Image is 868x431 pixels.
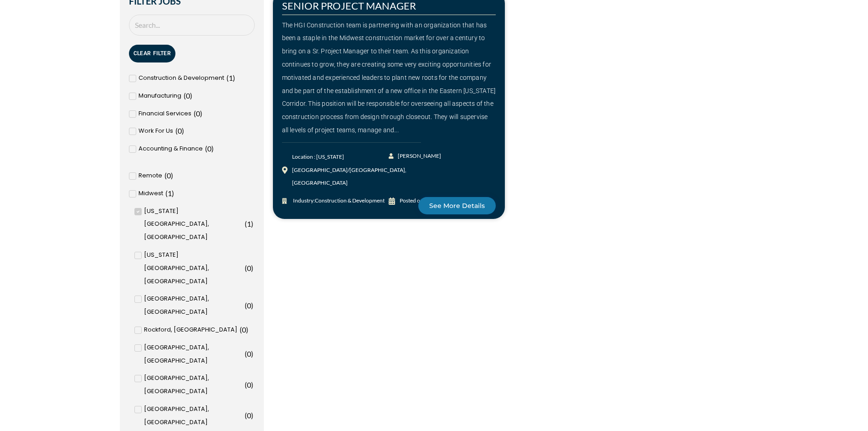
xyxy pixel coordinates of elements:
span: See More Details [429,203,485,209]
span: ( [245,411,247,420]
span: 0 [207,144,211,153]
span: [GEOGRAPHIC_DATA], [GEOGRAPHIC_DATA] [144,292,242,319]
span: ) [251,411,253,420]
span: Accounting & Finance [139,142,203,156]
span: Remote [139,169,162,182]
span: [US_STATE][GEOGRAPHIC_DATA], [GEOGRAPHIC_DATA] [144,249,242,288]
span: ( [205,144,207,153]
span: 0 [242,325,246,334]
span: ) [246,325,248,334]
span: ( [245,264,247,272]
span: 0 [247,349,251,358]
span: ( [226,73,229,82]
div: Location : [US_STATE][GEOGRAPHIC_DATA]/[GEOGRAPHIC_DATA], [GEOGRAPHIC_DATA] [292,151,399,190]
span: Financial Services [139,107,191,120]
a: [PERSON_NAME] [389,150,442,163]
span: 0 [247,411,251,420]
span: ( [240,325,242,334]
span: ( [245,301,247,310]
span: Rockford, [GEOGRAPHIC_DATA] [144,323,237,337]
span: Manufacturing [139,89,181,103]
span: ( [175,126,178,135]
span: ) [251,349,253,358]
span: ) [251,264,253,272]
span: ) [182,126,184,135]
span: 0 [178,126,182,135]
span: ) [251,219,253,228]
span: ) [200,109,202,118]
span: Construction & Development [139,72,224,85]
span: 1 [247,219,251,228]
span: 0 [247,264,251,272]
span: 0 [247,380,251,389]
span: [GEOGRAPHIC_DATA], [GEOGRAPHIC_DATA] [144,341,242,368]
span: [GEOGRAPHIC_DATA], [GEOGRAPHIC_DATA] [144,372,242,398]
span: 1 [229,73,233,82]
span: ) [172,189,174,197]
input: Search Job [129,15,255,36]
span: 0 [186,91,190,100]
span: Midwest [139,187,163,200]
button: Clear Filter [129,45,176,62]
span: 1 [168,189,172,197]
span: ( [245,219,247,228]
span: ( [184,91,186,100]
span: 0 [247,301,251,310]
span: 0 [167,171,171,180]
span: ( [165,189,168,197]
a: See More Details [418,197,496,214]
span: ) [251,380,253,389]
span: ( [245,380,247,389]
span: [GEOGRAPHIC_DATA], [GEOGRAPHIC_DATA] [144,403,242,429]
span: [US_STATE][GEOGRAPHIC_DATA], [GEOGRAPHIC_DATA] [144,205,242,244]
span: [PERSON_NAME] [395,150,441,163]
div: The HGI Construction team is partnering with an organization that has been a staple in the Midwes... [282,19,496,137]
span: ( [194,109,196,118]
span: ( [245,349,247,358]
span: Work For Us [139,125,173,138]
span: 0 [196,109,200,118]
span: ( [164,171,167,180]
span: ) [251,301,253,310]
span: ) [233,73,235,82]
span: ) [211,144,214,153]
span: ) [190,91,192,100]
span: ) [171,171,173,180]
